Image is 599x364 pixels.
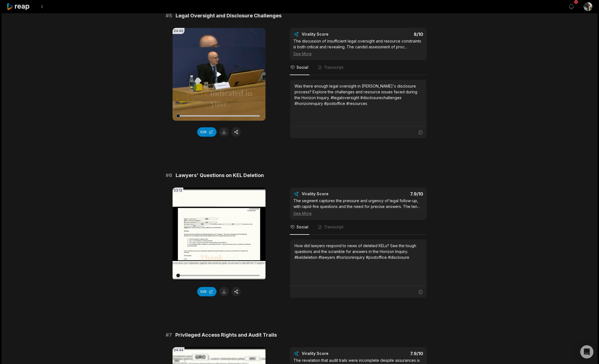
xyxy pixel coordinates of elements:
nav: Tabs [290,60,427,75]
div: 7.9 /10 [364,191,423,197]
div: 8 /10 [364,31,423,37]
div: Virality Score [302,31,361,37]
span: Privileged Access Rights and Audit Trails [175,331,277,339]
video: Your browser does not support mp4 format. [173,188,265,280]
span: Social [296,65,308,70]
video: Your browser does not support mp4 format. [173,28,265,121]
div: Virality Score [302,351,361,356]
div: The discussion of insufficient legal oversight and resource constraints is both critical and reve... [293,38,423,57]
div: Open Intercom Messenger [580,345,593,358]
div: The segment captures the pressure and urgency of legal follow-up, with rapid-fire questions and t... [293,198,423,216]
button: Edit [197,287,217,296]
span: Transcript [324,65,343,70]
span: Social [296,224,308,230]
div: See More [293,210,423,216]
div: See More [293,51,423,57]
div: Virality Score [302,191,361,197]
span: # 7 [166,331,172,339]
span: # 5 [166,12,172,20]
span: Legal Oversight and Disclosure Challenges [176,12,282,20]
span: # 6 [166,172,172,179]
span: Lawyers' Questions on KEL Deletion [176,172,264,179]
div: Was there enough legal oversight in [PERSON_NAME]'s disclosure process? Explore the challenges an... [295,83,422,106]
nav: Tabs [290,220,427,235]
span: Transcript [324,224,343,230]
div: 7.9 /10 [364,351,423,356]
div: How did lawyers respond to news of deleted KELs? See the tough questions and the scramble for ans... [295,243,422,260]
button: Edit [197,127,217,137]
